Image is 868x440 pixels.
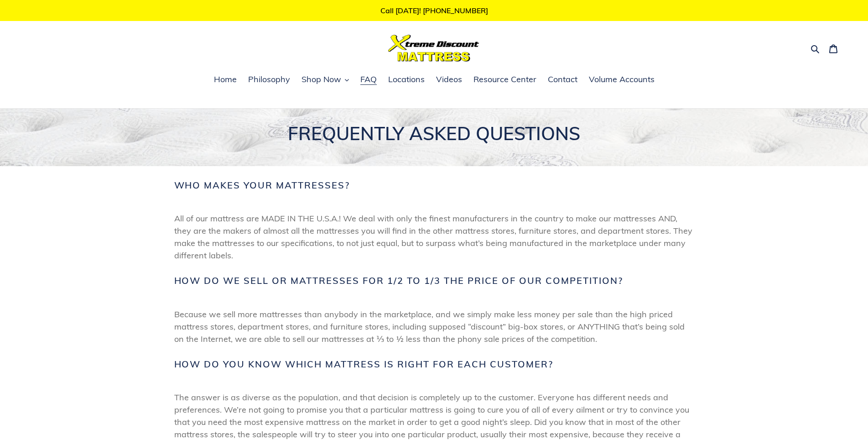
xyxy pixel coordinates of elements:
[248,74,290,85] span: Philosophy
[288,122,580,144] span: FREQUENTLY ASKED QUESTIONS
[174,180,350,191] span: Who makes your mattresses?
[244,73,295,87] a: Philosophy
[436,74,462,85] span: Videos
[174,212,694,262] span: All of our mattress are MADE IN THE U.S.A.! We deal with only the finest manufacturers in the cou...
[388,35,479,62] img: Xtreme Discount Mattress
[543,73,582,87] a: Contact
[388,74,425,85] span: Locations
[174,359,554,370] span: How do you know which mattress is right for each customer?
[174,308,694,345] span: Because we sell more mattresses than anybody in the marketplace, and we simply make less money pe...
[174,275,624,286] span: How do we sell or mattresses for 1/2 to 1/3 the price of our competition?
[384,73,429,87] a: Locations
[589,74,655,85] span: Volume Accounts
[584,73,659,87] a: Volume Accounts
[469,73,541,87] a: Resource Center
[214,74,237,85] span: Home
[431,73,467,87] a: Videos
[360,74,377,85] span: FAQ
[209,73,241,87] a: Home
[356,73,381,87] a: FAQ
[473,74,536,85] span: Resource Center
[297,73,353,87] button: Shop Now
[301,74,341,85] span: Shop Now
[548,74,577,85] span: Contact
